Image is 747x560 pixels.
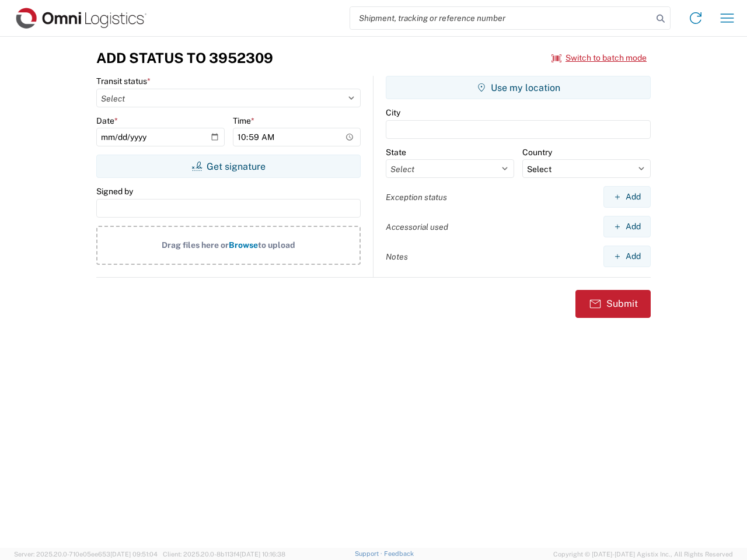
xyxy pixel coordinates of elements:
[386,107,400,118] label: City
[162,240,229,250] span: Drag files here or
[384,550,414,557] a: Feedback
[350,7,652,29] input: Shipment, tracking or reference number
[233,116,254,126] label: Time
[163,551,285,558] span: Client: 2025.20.0-8b113f4
[96,50,273,66] h3: Add Status to 3952309
[603,246,651,267] button: Add
[551,48,647,68] button: Switch to batch mode
[96,155,361,178] button: Get signature
[386,147,406,157] label: State
[14,551,158,558] span: Server: 2025.20.0-710e05ee653
[355,550,384,557] a: Support
[386,76,651,99] button: Use my location
[240,551,285,558] span: [DATE] 10:16:38
[96,116,118,126] label: Date
[229,240,258,250] span: Browse
[603,216,651,237] button: Add
[386,222,448,232] label: Accessorial used
[553,549,733,559] span: Copyright © [DATE]-[DATE] Agistix Inc., All Rights Reserved
[96,76,151,86] label: Transit status
[575,290,651,318] button: Submit
[603,186,651,208] button: Add
[258,240,295,250] span: to upload
[386,192,447,202] label: Exception status
[96,186,133,197] label: Signed by
[110,551,158,558] span: [DATE] 09:51:04
[522,147,552,157] label: Country
[386,251,408,262] label: Notes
